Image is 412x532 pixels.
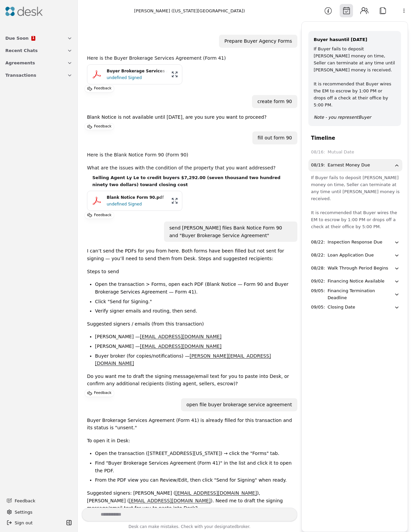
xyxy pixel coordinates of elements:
button: 08/19:Earnest Money Due [308,159,402,171]
div: 09/02 : [311,278,325,285]
textarea: Write your prompt here [82,508,297,521]
button: Agreements [1,57,76,69]
span: Transactions [5,72,36,79]
p: Blank Notice is not available until [DATE], are you sure you want to proceed? [87,113,267,121]
p: To open it in Desk: [87,437,292,445]
div: 08/22 : [311,239,325,246]
a: [EMAIL_ADDRESS][DOMAIN_NAME] [140,334,222,339]
p: Feedback [94,390,111,397]
div: Buyer Brokerage Services Agreement.pdf [107,68,167,74]
button: Blank Notice Form 90.pdfundefined Signed [87,191,182,211]
div: Here is the Buyer Brokerage Services Agreement (Form 41) [87,54,292,62]
p: Buyer Brokerage Services Agreement (Form 41) is already filled for this transaction and its statu... [87,417,292,432]
li: Find "Buyer Brokerage Services Agreement (Form 41)" in the list and click it to open the PDF. [95,459,292,474]
a: [PERSON_NAME][EMAIL_ADDRESS][DOMAIN_NAME] [95,353,271,366]
li: [PERSON_NAME] — [95,333,292,341]
span: 1 [32,36,34,40]
p: I can’t send the PDFs for you from here. Both forms have been filled but not sent for signing — y... [87,247,292,262]
button: Recent Chats [1,44,76,57]
p: Suggested signers: [PERSON_NAME] ( ), [PERSON_NAME] ( ). Need me to draft the signing message/ema... [87,489,292,512]
div: 08/28 : [311,265,325,272]
p: Do you want me to draft the signing message/email text for you to paste into Desk, or confirm any... [87,373,292,388]
span: Feedback [15,497,68,504]
a: [EMAIL_ADDRESS][DOMAIN_NAME] [140,344,222,349]
div: Prepare Buyer Agency Forms [224,37,292,45]
div: Desk can make mistakes. Check with your broker. [82,523,297,532]
p: Suggested signers / emails (from this transaction) [87,320,292,328]
button: 09/05:Closing Date [308,301,402,314]
div: Financing Notice Available [328,278,384,285]
button: 09/05:Financing Termination Deadline [308,288,402,301]
span: Settings [15,509,32,516]
div: Earnest Money Due [328,162,370,169]
div: Financing Termination Deadline [328,288,394,302]
button: 08/16:Mutual Date [308,146,402,158]
div: 08/16 : [311,149,325,156]
div: undefined Signed [107,74,167,81]
div: Walk Through Period Begins [328,265,388,272]
button: 08/28:Walk Through Period Begins [308,262,402,275]
img: Desk [5,7,43,16]
a: [EMAIL_ADDRESS][DOMAIN_NAME] [129,498,211,503]
p: Feedback [94,212,111,219]
li: Verify signer emails and routing, then send. [95,307,292,315]
div: If Buyer fails to deposit [PERSON_NAME] money on time, Seller can terminate at any time until [PE... [314,45,396,108]
div: open file buyer brokerage service agreement [186,401,292,409]
button: Feedback [3,495,72,507]
div: Closing Date [328,304,355,311]
div: undefined Signed [107,201,167,207]
li: Buyer broker (for copies/notifications) — [95,352,292,367]
p: Note - you represent Buyer [314,114,396,121]
div: 08/19 : [311,162,325,169]
li: Open the transaction > Forms, open each PDF (Blank Notice — Form 90 and Buyer Brokerage Services ... [95,281,292,296]
button: Settings [4,507,74,517]
button: 09/02:Financing Notice Available [308,275,402,288]
li: Open the transaction ([STREET_ADDRESS][US_STATE]) → click the "Forms" tab. [95,450,292,457]
span: Agreements [5,59,35,66]
div: 08/22 : [311,252,325,259]
p: What are the issues with the condition of the property that you want addressed? [87,164,292,172]
button: 08/22:Inspection Response Due [308,236,402,248]
div: create form 90 [257,98,292,105]
div: Mutual Date [328,149,354,156]
a: [EMAIL_ADDRESS][DOMAIN_NAME] [175,490,257,496]
div: Timeline [302,134,408,142]
div: fill out form 90 [258,134,292,142]
div: Loan Application Due [328,252,374,259]
li: [PERSON_NAME] — [95,343,292,350]
p: Feedback [94,123,111,130]
p: Steps to send [87,268,292,276]
span: designated [214,524,237,529]
div: Blank Notice Form 90.pdf [107,194,167,201]
div: [PERSON_NAME] ([US_STATE][GEOGRAPHIC_DATA]) [134,7,245,14]
span: Sign out [15,519,33,526]
div: If Buyer fails to deposit [PERSON_NAME] money on time, Seller can terminate at any time until [PE... [311,174,400,230]
div: Here is the Blank Notice Form 90 (Form 90) [87,151,292,159]
div: Selling Agent Ly Le to credit buyers $7,292.00 (seven thousand two hundred ninety two dollars) to... [87,174,292,188]
li: From the PDF view you can Review/Edit, then click "Send for Signing" when ready. [95,476,292,484]
button: 08/22:Loan Application Due [308,249,402,261]
button: Transactions [1,69,76,81]
li: Click "Send for Signing." [95,298,292,306]
button: Buyer Brokerage Services Agreement.pdfundefined Signed [87,64,182,84]
span: Recent Chats [5,47,38,54]
button: Sign out [4,517,64,528]
div: send [PERSON_NAME] files Bank Notice Form 90 and "Buyer Brokerage Service Agreement" [169,224,292,239]
p: Feedback [94,85,111,92]
div: Inspection Response Due [328,239,382,246]
div: 09/05 : [311,288,325,295]
div: 09/05 : [311,304,325,311]
button: Due Soon1 [1,32,76,44]
span: Due Soon [5,35,29,42]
